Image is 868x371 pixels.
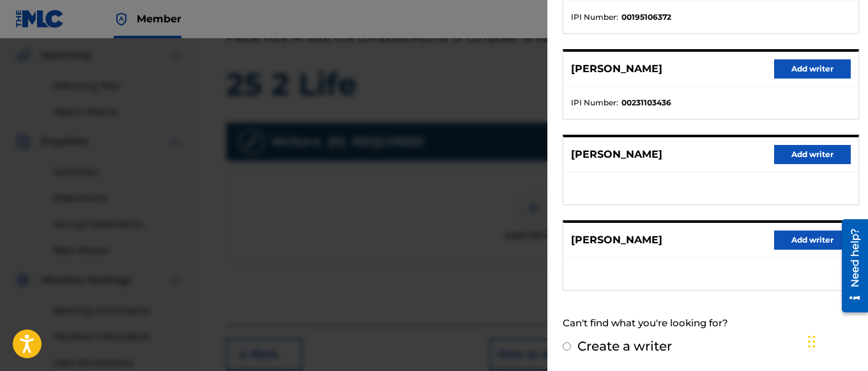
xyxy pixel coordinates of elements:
[114,11,129,27] img: Top Rightsholder
[808,322,816,361] div: Drag
[571,61,662,77] p: [PERSON_NAME]
[571,232,662,248] p: [PERSON_NAME]
[577,338,672,354] label: Create a writer
[15,10,65,28] img: MLC Logo
[804,310,868,371] iframe: Chat Widget
[774,231,851,250] button: Add writer
[832,214,868,317] iframe: Resource Center
[571,147,662,162] p: [PERSON_NAME]
[137,11,181,26] span: Member
[621,97,671,109] strong: 00231103436
[774,145,851,164] button: Add writer
[563,310,859,337] div: Can't find what you're looking for?
[774,59,851,79] button: Add writer
[571,97,618,109] span: IPI Number :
